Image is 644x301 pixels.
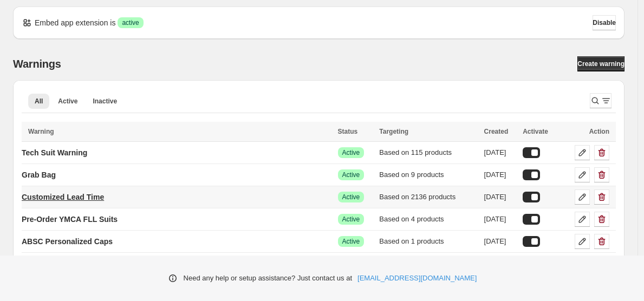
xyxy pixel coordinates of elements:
a: Pre-Order YMCA FLL Suits [22,211,118,228]
span: Targeting [379,128,408,135]
a: Customized Lead Time [22,188,104,206]
p: Grab Bag [22,169,56,180]
a: SWAT Jackets [22,255,73,272]
div: [DATE] [484,214,517,225]
span: Created [484,128,509,135]
button: Search and filter results [590,93,612,108]
h2: Warnings [13,57,61,70]
span: Inactive [93,97,117,106]
div: [DATE] [484,147,517,158]
div: [DATE] [484,169,517,180]
span: active [122,18,139,27]
div: Based on 2136 products [379,192,477,202]
span: Active [342,193,360,201]
span: Disable [593,18,616,27]
div: [DATE] [484,236,517,247]
span: Active [342,171,360,179]
p: Embed app extension is [35,17,115,28]
span: Activate [523,128,548,135]
a: [EMAIL_ADDRESS][DOMAIN_NAME] [357,273,477,284]
p: Tech Suit Warning [22,147,87,158]
div: Based on 1 products [379,236,477,247]
span: Active [342,215,360,224]
span: Active [342,148,360,157]
span: Action [589,128,609,135]
div: Based on 115 products [379,147,477,158]
p: Pre-Order YMCA FLL Suits [22,214,118,225]
p: ABSC Personalized Caps [22,236,113,247]
a: ABSC Personalized Caps [22,233,113,250]
span: All [35,97,43,106]
button: Disable [593,15,616,30]
span: Status [338,128,358,135]
span: Warning [28,128,54,135]
a: Grab Bag [22,166,56,184]
div: [DATE] [484,192,517,202]
a: Create warning [577,56,625,71]
div: Based on 9 products [379,169,477,180]
span: Active [342,237,360,246]
p: Customized Lead Time [22,192,104,202]
a: Tech Suit Warning [22,144,87,161]
span: Active [58,97,77,106]
div: Based on 4 products [379,214,477,225]
span: Create warning [577,60,625,68]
